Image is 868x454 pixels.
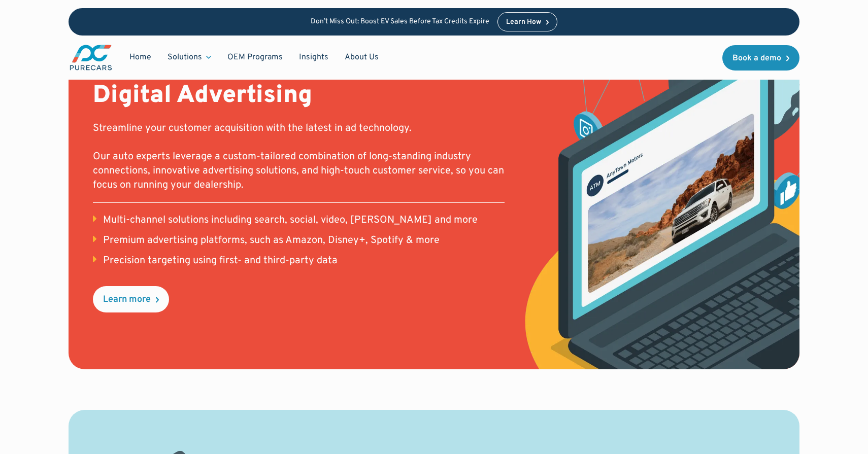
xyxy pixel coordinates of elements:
div: Premium advertising platforms, such as Amazon, Disney+, Spotify & more [103,233,440,248]
div: Learn How [506,19,541,26]
div: Book a demo [732,54,781,62]
div: Learn more [103,295,151,304]
div: Solutions [159,48,219,67]
a: Book a demo [722,45,799,71]
a: Learn How [497,12,558,31]
a: Learn more [93,286,169,312]
div: Multi-channel solutions including search, social, video, [PERSON_NAME] and more [103,213,478,227]
div: Precision targeting using first- and third-party data [103,254,338,268]
img: purecars logo [69,44,113,72]
a: Insights [291,48,337,67]
p: Streamline your customer acquisition with the latest in ad technology. Our auto experts leverage ... [93,121,505,192]
a: About Us [337,48,387,67]
a: main [69,44,113,72]
div: Solutions [168,52,202,63]
p: Don’t Miss Out: Boost EV Sales Before Tax Credits Expire [311,18,489,26]
a: Home [121,48,159,67]
h2: Digital Advertising [93,82,312,111]
a: OEM Programs [219,48,291,67]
